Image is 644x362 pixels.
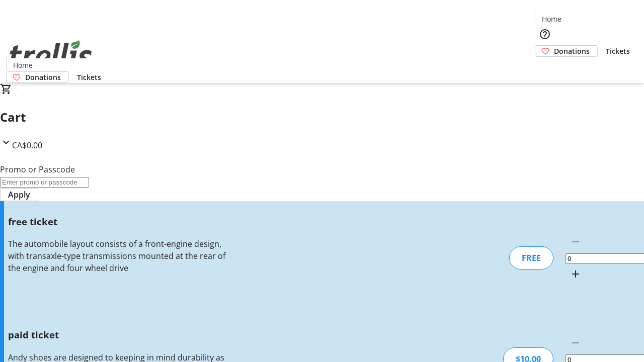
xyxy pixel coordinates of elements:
[566,264,586,284] button: Increment by one
[6,71,69,83] a: Donations
[542,14,561,24] span: Home
[8,215,228,229] h3: free ticket
[25,72,61,82] span: Donations
[6,29,96,79] img: Orient E2E Organization DZeOS9eTtn's Logo
[77,72,101,82] span: Tickets
[535,14,568,24] a: Home
[8,238,228,274] div: The automobile layout consists of a front-engine design, with transaxle-type transmissions mounte...
[535,24,555,44] button: Help
[7,60,39,70] a: Home
[8,189,30,201] span: Apply
[535,57,555,77] button: Cart
[598,46,638,56] a: Tickets
[509,246,553,269] div: FREE
[535,45,598,57] a: Donations
[69,72,109,82] a: Tickets
[8,328,228,342] h3: paid ticket
[13,60,33,70] span: Home
[12,140,42,151] span: CA$0.00
[554,46,590,56] span: Donations
[606,46,630,56] span: Tickets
